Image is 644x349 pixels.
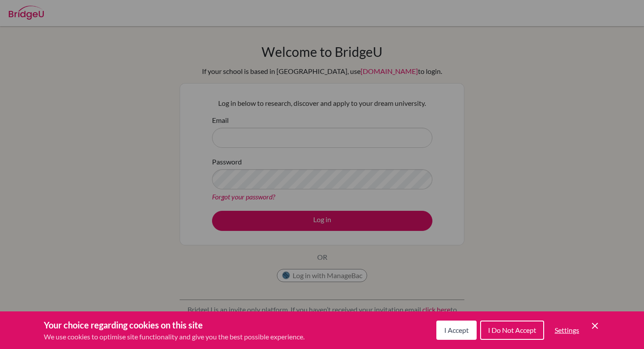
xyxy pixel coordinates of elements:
span: I Do Not Accept [488,326,536,334]
span: Settings [555,326,579,334]
button: Save and close [590,321,600,331]
button: I Do Not Accept [480,321,544,340]
button: Settings [548,321,586,339]
p: We use cookies to optimise site functionality and give you the best possible experience. [44,332,304,342]
button: I Accept [436,321,477,340]
h3: Your choice regarding cookies on this site [44,318,304,332]
span: I Accept [444,326,469,334]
